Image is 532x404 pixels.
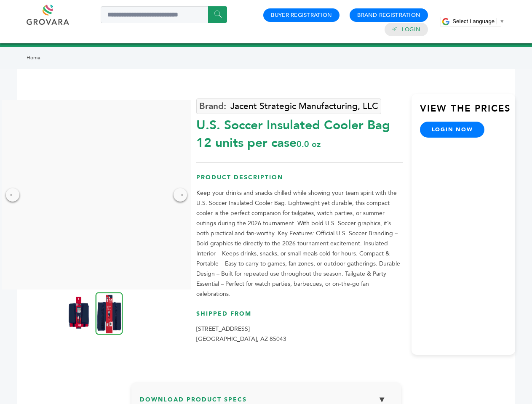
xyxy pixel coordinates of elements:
a: Buyer Registration [271,11,332,19]
h3: Shipped From [196,310,403,324]
p: Keep your drinks and snacks chilled while showing your team spirit with the U.S. Soccer Insulated... [196,188,403,299]
span: ​ [497,18,497,24]
div: U.S. Soccer Insulated Cooler Bag 12 units per case [196,112,403,152]
span: Select Language [452,18,495,24]
span: 0.0 oz [297,138,321,150]
img: U.S. Soccer Insulated Cooler Bag 12 units per case 0.0 oz [68,296,89,330]
h3: Product Description [196,173,403,188]
span: ▼ [499,18,505,24]
a: Brand Registration [357,11,420,19]
a: Home [27,54,40,61]
div: → [174,188,187,202]
h3: View the Prices [420,102,515,122]
p: [STREET_ADDRESS] [GEOGRAPHIC_DATA], AZ 85043 [196,324,403,344]
img: U.S. Soccer Insulated Cooler Bag 12 units per case 0.0 oz [96,292,123,335]
a: login now [420,122,485,138]
a: Select Language​ [452,18,505,24]
a: Login [402,26,420,33]
div: ← [6,188,19,202]
a: Jacent Strategic Manufacturing, LLC [196,98,381,114]
input: Search a product or brand... [101,6,227,23]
